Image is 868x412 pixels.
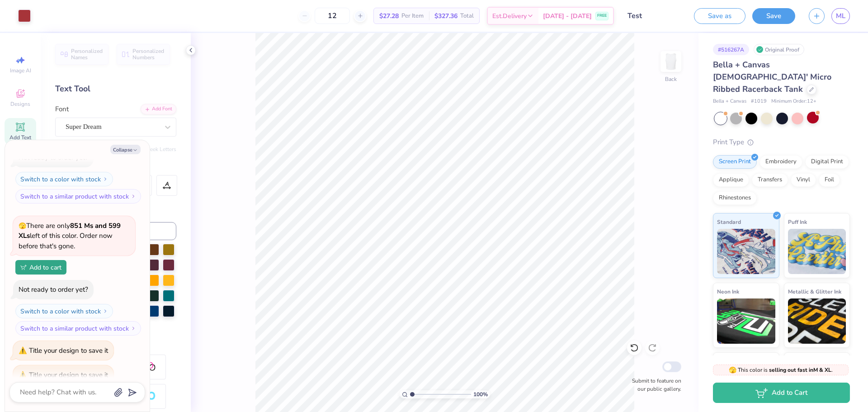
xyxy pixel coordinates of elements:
[713,383,850,403] button: Add to Cart
[769,366,831,374] strong: selling out fast in M & XL
[597,13,607,19] span: FREE
[665,75,677,83] div: Back
[759,155,802,169] div: Embroidery
[713,98,746,105] span: Bella + Canvas
[791,173,816,187] div: Vinyl
[141,104,176,114] div: Add Font
[627,377,681,393] label: Submit to feature on our public gallery.
[694,8,745,24] button: Save as
[717,298,775,344] img: Neon Ink
[717,217,741,227] span: Standard
[55,83,176,95] div: Text Tool
[751,98,767,105] span: # 1019
[771,98,816,105] span: Minimum Order: 12 +
[10,100,30,108] span: Designs
[754,44,804,55] div: Original Proof
[379,11,399,21] span: $27.28
[713,155,757,169] div: Screen Print
[15,189,141,204] button: Switch to a similar product with stock
[29,370,108,379] div: Title your design to save it
[543,11,592,21] span: [DATE] - [DATE]
[9,134,31,141] span: Add Text
[19,221,121,251] span: There are only left of this color. Order now before that's gone.
[460,11,474,21] span: Total
[621,7,687,25] input: Untitled Design
[434,11,458,21] span: $327.36
[713,44,749,55] div: # 516267A
[315,8,350,24] input: – –
[29,346,108,355] div: Title your design to save it
[110,145,141,154] button: Collapse
[71,48,103,61] span: Personalized Names
[662,52,680,71] img: Back
[10,67,31,74] span: Image AI
[831,8,850,24] a: ML
[103,176,108,182] img: Switch to a color with stock
[819,173,840,187] div: Foil
[131,194,136,199] img: Switch to a similar product with stock
[103,308,108,314] img: Switch to a color with stock
[15,321,141,336] button: Switch to a similar product with stock
[717,229,775,274] img: Standard
[717,287,739,296] span: Neon Ink
[713,59,831,95] span: Bella + Canvas [DEMOGRAPHIC_DATA]' Micro Ribbed Racerback Tank
[805,155,849,169] div: Digital Print
[15,260,66,275] button: Add to cart
[55,104,69,114] label: Font
[492,11,527,21] span: Est. Delivery
[713,173,749,187] div: Applique
[788,229,846,274] img: Puff Ink
[131,326,136,331] img: Switch to a similar product with stock
[752,173,788,187] div: Transfers
[752,8,795,24] button: Save
[713,137,850,147] div: Print Type
[132,48,165,61] span: Personalized Numbers
[788,298,846,344] img: Metallic & Glitter Ink
[473,390,488,398] span: 100 %
[836,11,845,21] span: ML
[729,366,736,374] span: 🫣
[788,217,807,227] span: Puff Ink
[15,172,113,186] button: Switch to a color with stock
[401,11,424,21] span: Per Item
[729,366,833,374] span: This color is .
[15,304,113,318] button: Switch to a color with stock
[788,287,841,296] span: Metallic & Glitter Ink
[19,285,88,294] div: Not ready to order yet?
[20,265,27,270] img: Add to cart
[19,222,26,230] span: 🫣
[713,191,757,205] div: Rhinestones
